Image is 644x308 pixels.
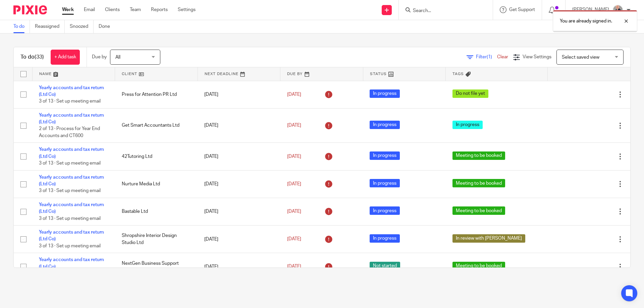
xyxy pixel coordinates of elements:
[560,18,612,24] p: You are already signed in.
[92,54,107,60] p: Due by
[51,50,80,65] a: + Add task
[370,206,400,215] span: In progress
[287,209,301,214] span: [DATE]
[39,257,104,269] a: Yearly accounts and tax return (Ltd Co)
[115,198,198,225] td: Bastable Ltd
[198,143,280,170] td: [DATE]
[452,179,505,187] span: Meeting to be booked
[35,54,44,60] span: (33)
[39,230,104,241] a: Yearly accounts and tax return (Ltd Co)
[115,108,198,143] td: Get Smart Accountants Ltd
[497,55,508,59] a: Clear
[39,244,101,248] span: 3 of 13 · Set up meeting email
[198,226,280,253] td: [DATE]
[452,151,505,160] span: Meeting to be booked
[105,6,120,13] a: Clients
[452,262,505,270] span: Meeting to be booked
[452,121,483,129] span: In progress
[198,108,280,143] td: [DATE]
[39,189,101,193] span: 3 of 13 · Set up meeting email
[13,5,47,14] img: Pixie
[612,5,623,15] img: IMG_8745-0021-copy.jpg
[151,6,168,13] a: Reports
[287,182,301,186] span: [DATE]
[523,55,551,59] span: View Settings
[35,20,65,33] a: Reassigned
[370,262,400,270] span: Not started
[452,206,505,215] span: Meeting to be booked
[39,147,104,159] a: Yearly accounts and tax return (Ltd Co)
[287,123,301,128] span: [DATE]
[39,99,101,104] span: 3 of 13 · Set up meeting email
[39,202,104,214] a: Yearly accounts and tax return (Ltd Co)
[20,54,44,61] h1: To do
[287,237,301,242] span: [DATE]
[370,121,400,129] span: In progress
[115,143,198,170] td: 42Tutoring Ltd
[70,20,94,33] a: Snoozed
[287,92,301,97] span: [DATE]
[452,72,464,76] span: Tags
[62,6,74,13] a: Work
[198,253,280,281] td: [DATE]
[370,234,400,243] span: In progress
[198,170,280,198] td: [DATE]
[115,226,198,253] td: Shropshire Interior Design Studio Ltd
[452,89,488,98] span: Do not file yet
[39,175,104,186] a: Yearly accounts and tax return (Ltd Co)
[115,55,120,60] span: All
[115,170,198,198] td: Nurture Media Ltd
[562,55,599,60] span: Select saved view
[198,81,280,108] td: [DATE]
[39,127,100,138] span: 2 of 13 · Process for Year End Accounts and CT600
[198,198,280,225] td: [DATE]
[99,20,115,33] a: Done
[39,216,101,221] span: 3 of 13 · Set up meeting email
[178,6,196,13] a: Settings
[39,113,104,124] a: Yearly accounts and tax return (Ltd Co)
[115,253,198,281] td: NextGen Business Support Services Ltd
[115,81,198,108] td: Press for Attention PR Ltd
[287,264,301,269] span: [DATE]
[370,89,400,98] span: In progress
[13,20,30,33] a: To do
[452,234,525,243] span: In review with [PERSON_NAME]
[370,151,400,160] span: In progress
[487,55,492,59] span: (1)
[39,85,104,97] a: Yearly accounts and tax return (Ltd Co)
[287,154,301,159] span: [DATE]
[476,55,497,59] span: Filter
[370,179,400,187] span: In progress
[130,6,141,13] a: Team
[39,161,101,166] span: 3 of 13 · Set up meeting email
[84,6,95,13] a: Email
